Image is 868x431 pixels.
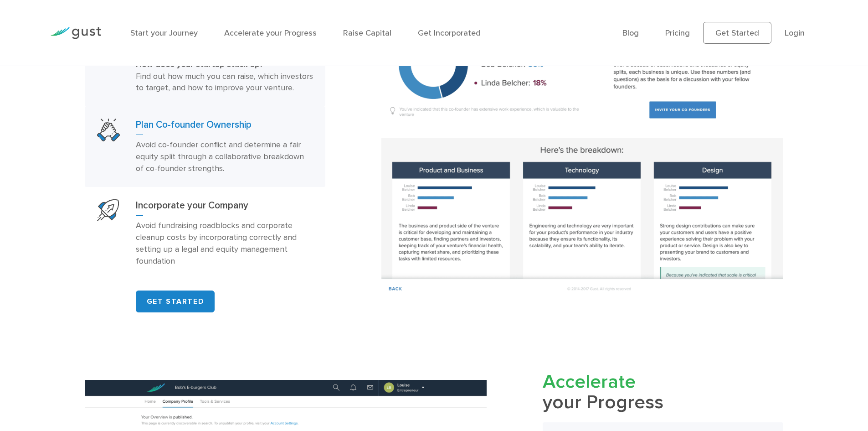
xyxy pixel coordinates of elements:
span: Accelerate [543,370,636,393]
p: Avoid co-founder conflict and determine a fair equity split through a collaborative breakdown of ... [136,139,313,175]
a: Start Your CompanyIncorporate your CompanyAvoid fundraising roadblocks and corporate cleanup cost... [85,187,325,280]
span: Find out how much you can raise, which investors to target, and how to improve your venture. [136,72,313,93]
a: Login [785,28,805,38]
a: GET STARTED [136,291,215,312]
a: Raise Capital [343,28,391,38]
a: Get Incorporated [418,28,481,38]
h3: Plan Co-founder Ownership [136,119,313,135]
a: Plan Co Founder OwnershipPlan Co-founder OwnershipAvoid co-founder conflict and determine a fair ... [85,106,325,187]
a: Benchmark Your VentureBenchmark your VentureHow does your startup stack up? Find out how much you... [85,26,325,107]
a: Pricing [665,28,690,38]
h3: Incorporate your Company [136,199,313,216]
a: Accelerate your Progress [224,28,317,38]
strong: How does your startup stack up? [136,60,263,69]
h2: your Progress [543,372,783,414]
img: Start Your Company [97,199,119,221]
a: Get Started [703,22,771,44]
img: Plan Co Founder Ownership [97,119,120,141]
p: Avoid fundraising roadblocks and corporate cleanup costs by incorporating correctly and setting u... [136,220,313,267]
a: Blog [622,28,639,38]
img: Gust Logo [50,27,101,39]
a: Start your Journey [130,28,198,38]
